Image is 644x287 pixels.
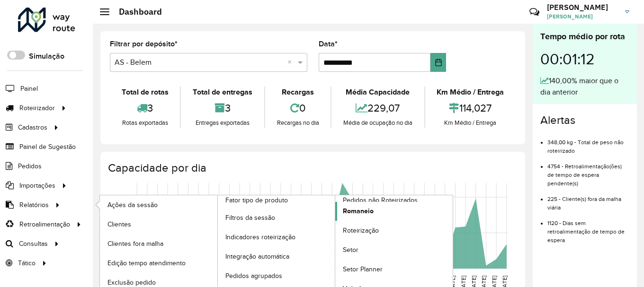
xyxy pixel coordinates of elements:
span: Clientes [107,219,131,229]
a: Indicadores roteirização [218,228,335,247]
div: Recargas no dia [268,118,328,128]
span: Romaneio [343,206,374,216]
button: Choose Date [430,53,446,72]
span: Setor [343,245,358,255]
span: Tático [18,258,36,268]
a: Pedidos agrupados [218,267,335,286]
div: 229,07 [334,98,421,118]
span: Roteirizador [19,103,55,113]
a: Clientes fora malha [100,234,217,253]
div: 3 [183,98,261,118]
div: Total de rotas [112,87,178,98]
li: 1120 - Dias sem retroalimentação de tempo de espera [547,212,629,244]
span: Integração automática [225,252,289,261]
span: Ações da sessão [107,200,158,210]
label: Simulação [29,51,64,62]
span: Edição tempo atendimento [107,258,186,268]
h4: Alertas [540,113,629,127]
span: Pedidos não Roteirizados [343,195,418,205]
span: Consultas [19,239,48,249]
div: 140,00% maior que o dia anterior [540,75,629,98]
span: [PERSON_NAME] [547,12,618,21]
div: 0 [268,98,328,118]
li: 225 - Cliente(s) fora da malha viária [547,188,629,212]
a: Setor [335,241,453,260]
label: Data [319,38,338,50]
a: Filtros da sessão [218,209,335,227]
div: 3 [112,98,178,118]
div: Total de entregas [183,87,261,98]
span: Fator tipo de produto [225,195,288,205]
span: Roteirização [343,226,379,235]
span: Setor Planner [343,264,383,274]
span: Retroalimentação [19,219,70,229]
a: Integração automática [218,247,335,266]
span: Painel de Sugestão [19,142,76,152]
div: Km Médio / Entrega [428,118,513,128]
span: Clientes fora malha [107,239,163,249]
div: Média de ocupação no dia [334,118,421,128]
h3: [PERSON_NAME] [547,3,618,12]
span: Cadastros [18,122,47,132]
a: Contato Rápido [524,2,545,22]
div: Rotas exportadas [112,118,178,128]
a: Roteirização [335,221,453,240]
div: Km Médio / Entrega [428,87,513,98]
div: Entregas exportadas [183,118,261,128]
span: Clear all [287,57,295,68]
a: Ações da sessão [100,195,217,214]
h2: Dashboard [109,7,162,17]
div: Tempo médio por rota [540,30,629,43]
span: Indicadores roteirização [225,232,295,242]
span: Filtros da sessão [225,213,275,223]
h4: Capacidade por dia [108,161,516,175]
div: 114,027 [428,98,513,118]
span: Pedidos [18,161,42,171]
a: Edição tempo atendimento [100,253,217,272]
span: Pedidos agrupados [225,271,282,281]
div: Recargas [268,87,328,98]
div: 00:01:12 [540,43,629,75]
a: Romaneio [335,202,453,221]
a: Clientes [100,215,217,234]
div: Média Capacidade [334,87,421,98]
span: Importações [19,181,55,191]
span: Relatórios [19,200,49,210]
a: Setor Planner [335,260,453,279]
li: 4754 - Retroalimentação(ões) de tempo de espera pendente(s) [547,155,629,188]
text: 2,000 [115,194,129,200]
span: Painel [20,84,38,94]
label: Filtrar por depósito [110,38,178,50]
li: 348,00 kg - Total de peso não roteirizado [547,131,629,155]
